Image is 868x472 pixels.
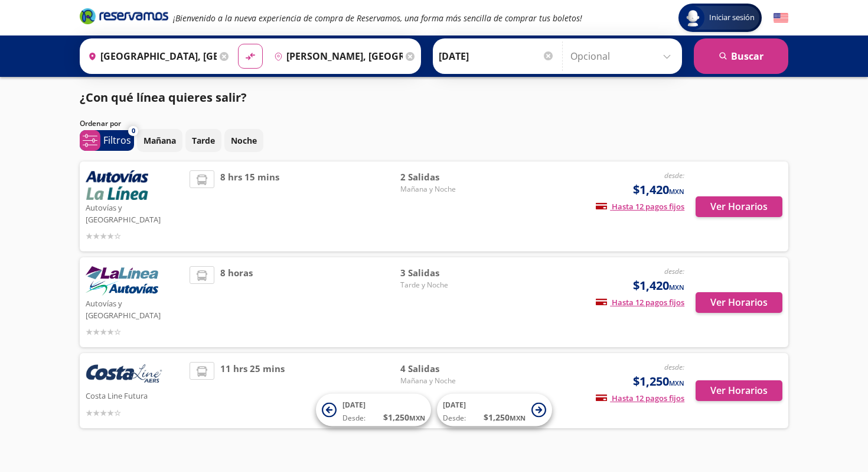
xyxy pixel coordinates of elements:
span: Iniciar sesión [704,12,759,24]
span: $ 1,250 [484,411,526,423]
span: Hasta 12 pagos fijos [596,201,684,212]
span: 2 Salidas [400,170,483,184]
em: desde: [664,362,684,372]
p: Autovías y [GEOGRAPHIC_DATA] [86,200,184,225]
small: MXN [409,413,425,422]
span: 3 Salidas [400,266,483,280]
span: $1,420 [633,181,684,199]
span: Hasta 12 pagos fijos [596,297,684,308]
p: Mañana [143,134,176,147]
span: 8 horas [220,266,253,338]
p: Noche [231,134,257,147]
span: [DATE] [443,400,466,410]
input: Elegir Fecha [439,41,554,71]
i: Brand Logo [80,7,168,25]
em: desde: [664,266,684,276]
span: Hasta 12 pagos fijos [596,393,684,403]
img: Costa Line Futura [86,362,162,388]
p: Ordenar por [80,118,121,129]
button: Noche [224,129,263,152]
button: [DATE]Desde:$1,250MXN [316,394,431,426]
span: Desde: [342,413,366,423]
img: Autovías y La Línea [86,170,148,200]
img: Autovías y La Línea [86,266,158,296]
small: MXN [669,187,684,196]
input: Opcional [570,41,676,71]
span: 11 hrs 25 mins [220,362,285,419]
button: Ver Horarios [696,292,782,313]
span: Desde: [443,413,466,423]
button: 0Filtros [80,130,134,151]
button: Ver Horarios [696,196,782,217]
span: [DATE] [342,400,366,410]
span: 8 hrs 15 mins [220,170,279,243]
span: $ 1,250 [383,411,425,423]
span: 0 [132,126,135,136]
p: Filtros [103,133,131,147]
small: MXN [669,283,684,292]
p: Tarde [192,134,215,147]
span: Mañana y Noche [400,184,483,195]
p: ¿Con qué línea quieres salir? [80,89,247,106]
span: Mañana y Noche [400,376,483,386]
span: $1,420 [633,277,684,295]
button: English [774,11,788,25]
span: 4 Salidas [400,362,483,376]
button: Buscar [694,38,788,74]
button: [DATE]Desde:$1,250MXN [437,394,552,426]
span: Tarde y Noche [400,280,483,290]
button: Tarde [185,129,221,152]
small: MXN [669,379,684,387]
input: Buscar Destino [269,41,403,71]
em: ¡Bienvenido a la nueva experiencia de compra de Reservamos, una forma más sencilla de comprar tus... [173,12,582,24]
p: Costa Line Futura [86,388,184,402]
a: Brand Logo [80,7,168,28]
p: Autovías y [GEOGRAPHIC_DATA] [86,296,184,321]
span: $1,250 [633,373,684,390]
button: Ver Horarios [696,380,782,401]
input: Buscar Origen [83,41,217,71]
small: MXN [510,413,526,422]
button: Mañana [137,129,182,152]
em: desde: [664,170,684,180]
